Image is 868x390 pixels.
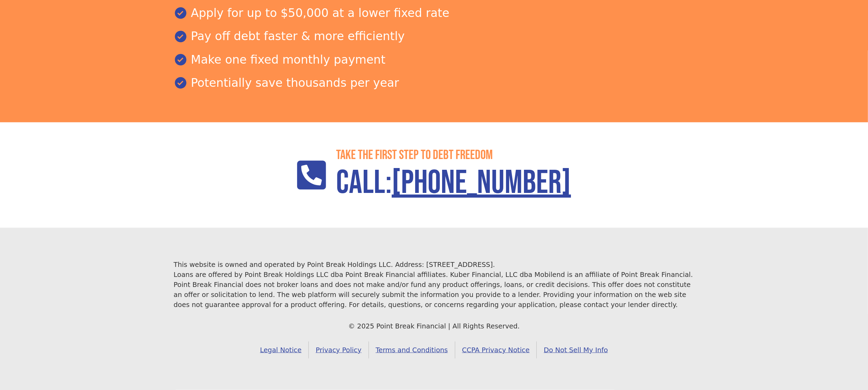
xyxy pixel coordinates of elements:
[369,342,455,359] a: Terms and Conditions
[336,163,571,203] h1: Call:
[253,342,309,359] a: Legal Notice
[336,147,571,163] h2: Take the First step to debt freedom
[537,342,615,359] a: Do Not Sell My Info
[455,342,537,359] a: CCPA Privacy Notice
[174,321,695,331] div: © 2025 Point Break Financial | All Rights Reserved.
[174,4,695,22] div: Apply for up to $50,000 at a lower fixed rate
[309,342,369,359] a: Privacy Policy
[174,260,695,310] div: This website is owned and operated by Point Break Holdings LLC. Address: [STREET_ADDRESS]. Loans ...
[392,163,571,203] a: [PHONE_NUMBER]
[174,51,695,68] div: Make one fixed monthly payment
[174,74,695,92] div: Potentially save thousands per year
[174,28,695,45] div: Pay off debt faster & more efficiently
